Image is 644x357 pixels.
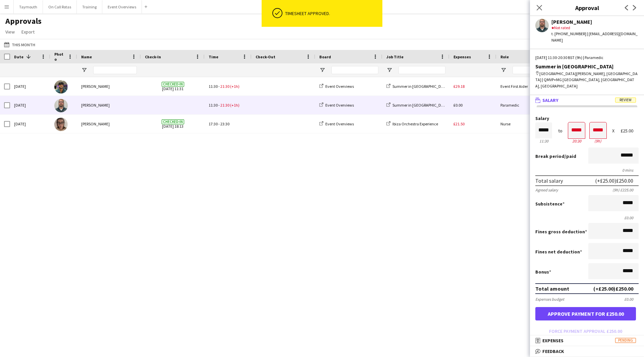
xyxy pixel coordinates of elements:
[209,103,218,108] span: 11:30
[535,153,576,159] label: /paid
[19,27,37,36] a: Export
[551,19,639,25] div: [PERSON_NAME]
[535,71,639,89] div: [GEOGRAPHIC_DATA][PERSON_NAME], [GEOGRAPHIC_DATA] | QMVP+MG [GEOGRAPHIC_DATA], [GEOGRAPHIC_DATA],...
[386,84,449,89] a: Summer in [GEOGRAPHIC_DATA]
[615,98,636,103] span: Review
[218,103,220,108] span: -
[615,338,636,343] span: Pending
[530,336,644,346] mat-expansion-panel-header: ExpensesPending
[220,84,229,89] span: 21:30
[77,0,102,13] button: Training
[621,128,639,133] div: £25.00
[14,0,43,13] button: Taymouth
[145,115,201,133] span: [DATE] 18:13
[319,67,325,73] button: Open Filter Menu
[453,121,465,126] span: £21.50
[220,121,229,126] span: 23:30
[256,54,275,59] span: Check-Out
[535,187,558,192] div: Agreed salary
[81,54,92,59] span: Name
[595,177,633,184] div: (+£25.00) £250.00
[386,67,392,73] button: Open Filter Menu
[10,77,50,96] div: [DATE]
[551,25,639,31] div: Not rated
[209,54,218,59] span: Time
[43,0,77,13] button: On Call Rotas
[612,187,639,192] div: (9h) £225.00
[535,138,552,143] div: 11:30
[535,285,569,292] div: Total amount
[319,84,354,89] a: Event Overviews
[624,297,639,302] div: £0.00
[535,229,587,235] label: Fines gross deduction
[593,285,633,292] div: (+£25.00) £250.00
[496,115,563,133] div: Nurse
[209,84,218,89] span: 11:30
[392,84,449,89] span: Summer in [GEOGRAPHIC_DATA]
[453,84,465,89] span: £29.18
[77,96,141,114] div: [PERSON_NAME]
[319,121,354,126] a: Event Overviews
[230,84,239,89] span: (+1h)
[612,128,614,133] div: X
[10,96,50,114] div: [DATE]
[535,55,639,61] div: [DATE] 11:30-20:30 BST (9h) | Paramedic
[535,177,563,184] div: Total salary
[386,121,438,126] a: Ibiza Orchestra Experience
[145,54,161,59] span: Check-In
[285,10,380,16] div: Timesheet approved.
[535,116,639,121] label: Salary
[496,96,563,114] div: Paramedic
[392,121,438,126] span: Ibiza Orchestra Experience
[535,307,636,320] button: Approve payment for £250.00
[218,84,220,89] span: -
[14,54,23,59] span: Date
[54,80,68,94] img: Saketh Jampana
[535,269,551,275] label: Bonus
[77,77,141,96] div: [PERSON_NAME]
[535,215,639,220] div: £0.00
[209,121,218,126] span: 17:30
[93,66,137,74] input: Name Filter Input
[542,97,558,103] span: Salary
[220,103,229,108] span: 21:30
[386,103,449,108] a: Summer in [GEOGRAPHIC_DATA]
[54,99,68,112] img: Toby Barber
[453,103,463,108] span: £0.00
[535,63,639,69] div: Summer in [GEOGRAPHIC_DATA]
[590,138,606,143] div: 9h
[551,31,639,43] div: t. [PHONE_NUMBER] | [EMAIL_ADDRESS][DOMAIN_NAME]
[542,338,563,344] span: Expenses
[568,138,585,143] div: 20:30
[535,297,564,302] div: Expenses budget
[331,66,378,74] input: Board Filter Input
[558,128,562,133] div: to
[54,118,68,131] img: Nicola Jamieson
[21,29,35,35] span: Export
[500,67,506,73] button: Open Filter Menu
[535,249,582,255] label: Fines net deduction
[535,153,565,159] span: Break period
[453,54,471,59] span: Expenses
[500,54,509,59] span: Role
[81,67,87,73] button: Open Filter Menu
[530,95,644,105] mat-expansion-panel-header: SalaryReview
[162,82,184,87] span: Checked-in
[535,201,565,207] label: Subsistence
[145,77,201,96] span: [DATE] 11:31
[325,121,354,126] span: Event Overviews
[398,66,445,74] input: Job Title Filter Input
[319,103,354,108] a: Event Overviews
[530,3,644,12] h3: Approval
[230,103,239,108] span: (+1h)
[325,103,354,108] span: Event Overviews
[530,346,644,356] mat-expansion-panel-header: Feedback
[513,66,559,74] input: Role Filter Input
[5,29,15,35] span: View
[542,348,564,354] span: Feedback
[77,115,141,133] div: [PERSON_NAME]
[54,52,65,62] span: Photo
[392,103,449,108] span: Summer in [GEOGRAPHIC_DATA]
[3,27,17,36] a: View
[218,121,220,126] span: -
